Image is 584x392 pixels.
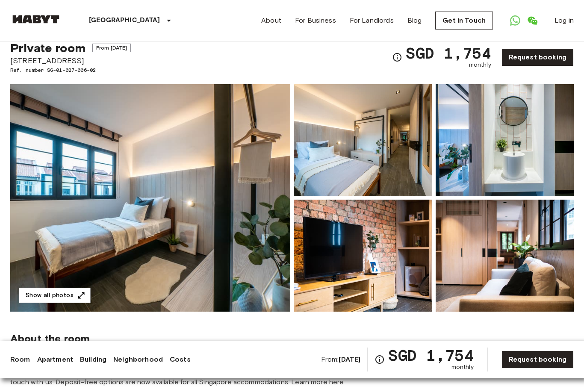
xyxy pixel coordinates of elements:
a: Open WhatsApp [507,12,524,29]
a: Request booking [501,351,574,368]
a: For Business [295,15,336,26]
img: Picture of unit SG-01-027-006-02 [436,84,574,196]
p: [GEOGRAPHIC_DATA] [89,15,160,26]
a: Log in [555,15,574,26]
img: Picture of unit SG-01-027-006-02 [294,84,432,196]
a: Neighborhood [113,354,163,365]
a: For Landlords [350,15,394,26]
img: Marketing picture of unit SG-01-027-006-02 [10,84,290,312]
span: SGD 1,754 [406,45,491,61]
img: Picture of unit SG-01-027-006-02 [436,200,574,312]
span: About the room [10,332,574,345]
img: Habyt [10,15,62,24]
svg: Check cost overview for full price breakdown. Please note that discounts apply to new joiners onl... [392,52,402,62]
span: monthly [469,61,491,69]
span: Private room [10,41,86,55]
a: Blog [407,15,422,26]
a: Request booking [501,48,574,66]
a: Open WeChat [524,12,541,29]
a: Get in Touch [435,12,493,29]
button: Show all photos [19,288,91,304]
a: Room [10,354,30,365]
span: SGD 1,754 [388,348,473,363]
a: Apartment [37,354,73,365]
span: monthly [451,363,474,371]
b: [DATE] [339,355,360,363]
span: From: [321,355,361,364]
span: Ref. number SG-01-027-006-02 [10,66,131,74]
a: About [261,15,281,26]
svg: Check cost overview for full price breakdown. Please note that discounts apply to new joiners onl... [375,354,385,365]
a: Costs [170,354,191,365]
span: From [DATE] [92,44,131,52]
a: Building [80,354,106,365]
img: Picture of unit SG-01-027-006-02 [294,200,432,312]
span: [STREET_ADDRESS] [10,55,131,66]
